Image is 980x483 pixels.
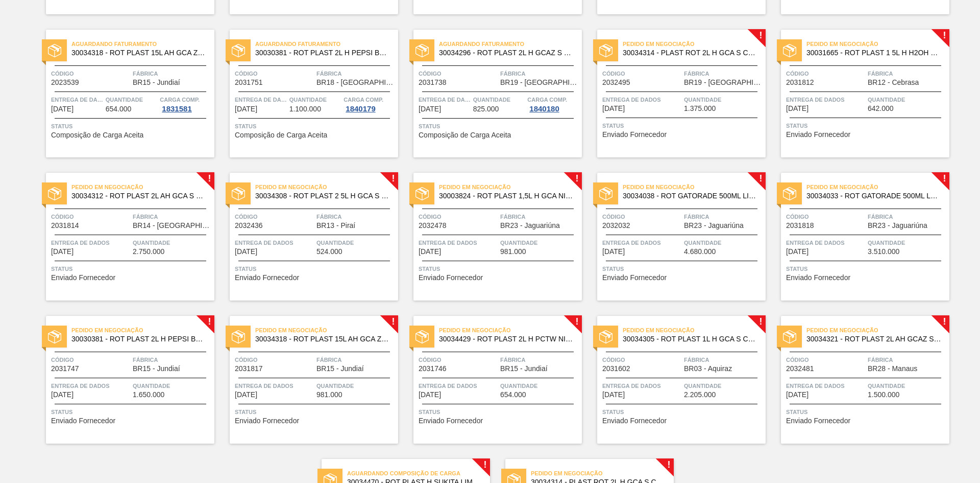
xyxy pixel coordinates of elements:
font: 1.375.000 [684,104,716,112]
span: Pedido em Negociação [255,325,398,335]
font: Entrega de dados [786,97,845,103]
font: Composição de Carga Aceita [235,131,327,139]
font: Carga Comp. [527,97,567,103]
font: Aguardando Faturamento [255,41,340,47]
a: statusAguardando Faturamento30034296 - ROT PLAST 2L H GCAZ S RECLAMAÇÃO NIV25Código2031738Fábrica... [398,30,582,157]
img: status [599,187,612,200]
span: Fábrica [316,68,396,79]
font: Código [602,214,625,220]
font: Enviado Fornecedor [786,273,850,282]
img: status [783,330,796,343]
font: 3.510.000 [868,247,899,256]
span: BR19 - Nova Rio [684,79,763,86]
font: 2032032 [602,221,630,229]
span: Entrega de dados [419,95,471,105]
font: Código [51,71,74,77]
font: BR19 - [GEOGRAPHIC_DATA] [684,78,782,86]
a: !statusPedido em Negociação30030381 - ROT PLAST 2L H PEPSI BLACK NIV24Código2031747FábricaBR15 - ... [31,316,214,444]
span: Quantidade [868,238,947,248]
font: [DATE] [786,247,808,256]
font: Entrega de dados [235,97,293,103]
span: Fábrica [684,212,763,222]
span: 2031751 [235,79,263,86]
span: Quantidade [684,95,763,105]
img: status [48,187,61,200]
span: Pedido em Negociação [623,39,766,49]
font: Fábrica [868,214,893,220]
font: Status [786,266,807,272]
font: Quantidade [133,240,170,246]
span: Pedido em Negociação [806,182,949,192]
img: status [415,330,429,343]
span: Código [419,68,498,79]
font: Status [235,123,256,129]
span: BR14 - Curitibana [133,222,212,229]
span: 3.510.000 [868,248,899,256]
font: Código [786,214,809,220]
font: Fábrica [316,214,342,220]
span: Quantidade [289,95,341,105]
font: Pedido em Negociação [623,184,695,190]
font: Status [51,266,72,272]
img: status [599,44,612,57]
span: Pedido em Negociação [439,325,582,335]
a: !statusPedido em Negociação30003824 - ROT PLAST 1,5L H GCA NIV22Código2032478FábricaBR23 - Jaguar... [398,173,582,301]
font: Entrega de dados [419,97,477,103]
span: 2.750.000 [133,248,164,256]
span: 30034314 - PLAST ROT 2L H GCA S CL NIV25 [623,49,757,57]
span: Código [786,68,865,79]
font: Fábrica [316,71,342,77]
font: 2032478 [419,221,447,229]
span: 30034318 - ROT PLAST 15L AH GCA ZERO S CL NIV25 [255,335,390,343]
span: 15/10/2025 [51,105,73,113]
a: !statusPedido em Negociação30034429 - ROT PLAST 2L H PCTW NIV25Código2031746FábricaBR15 - Jundiaí... [398,316,582,444]
span: Código [235,68,314,79]
span: Entrega de dados [235,238,314,248]
span: Fábrica [133,212,212,222]
span: BR23 - Jaguariúna [500,222,560,229]
span: 30034318 - ROT PLAST 15L AH GCA ZERO S CL NIV25 [71,49,206,57]
span: 1.100.000 [289,105,321,113]
span: Status [235,264,396,274]
a: !statusPedido em Negociação30034312 - ROT PLAST 2L AH GCA S CL NIV25Código2031814FábricaBR14 - [G... [31,173,214,301]
span: Carga Comp. [527,95,567,105]
span: BR12 - Cebrasa [868,79,919,86]
span: Composição de Carga Aceita [51,131,143,139]
font: Pedido em Negociação [255,327,327,333]
font: Pedido em Negociação [806,184,878,190]
font: [DATE] [602,247,625,256]
span: 2031818 [786,222,814,229]
span: 18/10/2025 [235,105,257,113]
span: 29/10/2025 [235,248,257,256]
font: [DATE] [419,247,441,256]
font: Código [786,71,809,77]
span: Pedido em Negociação [623,325,766,335]
font: Fábrica [133,214,158,220]
span: BR19 - Nova Rio [500,79,579,86]
span: 30034429 - ROT PLAST 2L H PCTW NIV25 [439,335,574,343]
font: Pedido em Negociação [806,327,878,333]
span: 30030381 - ROT PLAST 2L H PEPSI BLACK NIV24 [255,49,390,57]
span: Entrega de dados [51,95,103,105]
a: !statusPedido em Negociação30034318 - ROT PLAST 15L AH GCA ZERO S CL NIV25Código2031817FábricaBR1... [214,316,398,444]
span: 2023539 [51,79,79,86]
font: BR13 - Piraí [316,221,355,229]
font: 2.750.000 [133,247,164,256]
span: Enviado Fornecedor [235,274,299,282]
font: [DATE] [786,104,808,112]
font: [DATE] [235,105,257,113]
span: Entrega de dados [602,95,681,105]
span: Entrega de dados [419,238,498,248]
font: Quantidade [289,97,327,103]
font: 2031738 [419,78,447,86]
span: Pedido em Negociação [71,182,214,192]
font: Status [602,123,624,129]
span: 20/10/2025 [419,105,441,113]
span: Status [786,264,947,274]
font: Composição de Carga Aceita [419,131,511,139]
font: [DATE] [602,104,625,112]
span: 30034033 - ROT GATORADE 500ML LARANJA H NIV25 [806,192,941,200]
font: 30034429 - ROT PLAST 2L H PCTW NIV25 [439,335,578,343]
span: 2031812 [786,79,814,86]
span: Enviado Fornecedor [51,274,115,282]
